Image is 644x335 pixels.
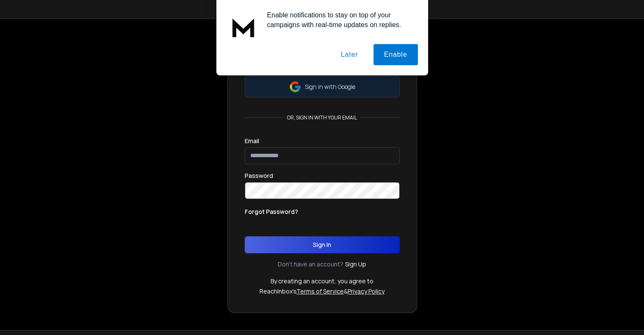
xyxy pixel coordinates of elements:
[245,208,298,216] p: Forgot Password?
[245,138,259,144] label: Email
[260,287,384,296] p: ReachInbox's &
[278,260,343,269] p: Don't have an account?
[305,83,355,91] p: Sign in with Google
[245,173,273,179] label: Password
[330,44,368,65] button: Later
[245,236,400,253] button: Sign In
[296,287,344,295] a: Terms of Service
[345,260,366,269] a: Sign Up
[284,114,360,121] p: or, sign in with your email
[348,287,384,295] a: Privacy Policy
[373,44,418,65] button: Enable
[227,10,260,44] img: notification icon
[245,76,400,97] button: Sign in with Google
[271,277,373,285] p: By creating an account, you agree to
[260,10,418,30] div: Enable notifications to stay on top of your campaigns with real-time updates on replies.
